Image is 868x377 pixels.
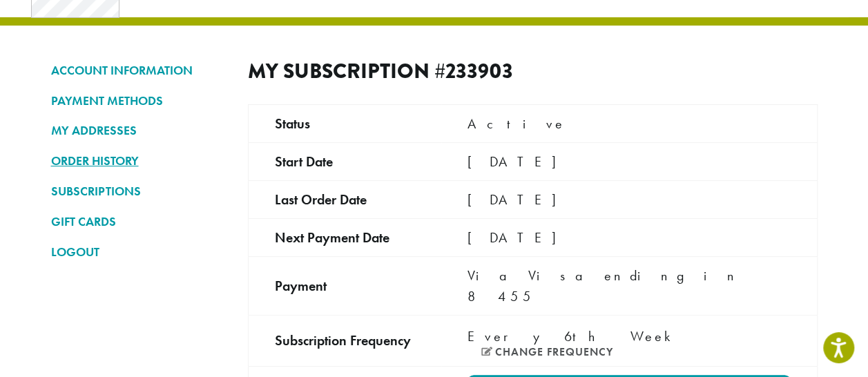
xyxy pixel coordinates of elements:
[441,218,817,256] td: [DATE]
[248,315,441,366] td: Subscription Frequency
[248,59,521,84] h2: My Subscription #233903
[248,218,441,256] td: Next payment date
[51,149,227,173] a: ORDER HISTORY
[248,256,441,315] td: Payment
[248,104,441,142] td: Status
[51,180,227,203] a: SUBSCRIPTIONS
[248,142,441,180] td: Start date
[467,267,743,305] span: Via Visa ending in 8455
[51,89,227,113] a: PAYMENT METHODS
[481,347,613,358] a: Change frequency
[51,119,227,142] a: MY ADDRESSES
[441,104,817,142] td: Active
[51,210,227,233] a: GIFT CARDS
[467,326,678,347] span: Every 6th Week
[51,59,227,82] a: ACCOUNT INFORMATION
[441,142,817,180] td: [DATE]
[441,180,817,218] td: [DATE]
[51,240,227,264] a: LOGOUT
[248,180,441,218] td: Last order date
